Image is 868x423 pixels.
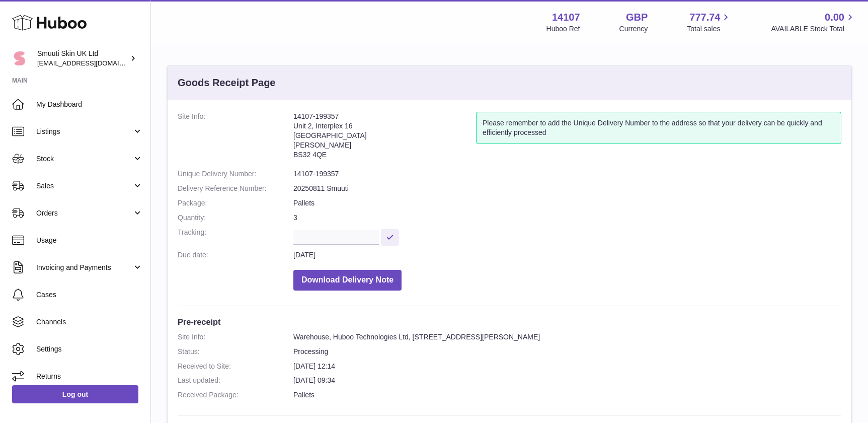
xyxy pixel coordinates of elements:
dt: Due date: [178,250,293,260]
dt: Package: [178,198,293,208]
div: Currency [619,24,648,34]
dt: Last updated: [178,376,293,385]
dd: Processing [293,347,841,357]
dt: Site Info: [178,332,293,342]
dd: Pallets [293,390,841,400]
dd: 3 [293,213,841,223]
a: 0.00 AVAILABLE Stock Total [771,11,856,34]
img: internalAdmin-14107@internal.huboo.com [12,51,27,66]
dd: Warehouse, Huboo Technologies Ltd, [STREET_ADDRESS][PERSON_NAME] [293,332,841,342]
span: AVAILABLE Stock Total [771,24,856,34]
span: Stock [36,154,132,164]
dd: [DATE] 12:14 [293,362,841,371]
a: Log out [12,385,138,403]
h3: Pre-receipt [178,316,841,327]
strong: 14107 [552,11,580,24]
dt: Status: [178,347,293,357]
button: Download Delivery Note [293,270,402,291]
dt: Delivery Reference Number: [178,184,293,193]
div: Please remember to add the Unique Delivery Number to the address so that your delivery can be qui... [476,112,841,144]
dt: Received Package: [178,390,293,400]
span: [EMAIL_ADDRESS][DOMAIN_NAME] [37,59,148,67]
span: Cases [36,290,143,300]
span: Orders [36,208,132,218]
address: 14107-199357 Unit 2, Interplex 16 [GEOGRAPHIC_DATA] [PERSON_NAME] BS32 4QE [293,112,476,164]
span: Channels [36,317,143,327]
dd: Pallets [293,198,841,208]
dt: Site Info: [178,112,293,164]
span: 777.74 [689,11,720,24]
dt: Tracking: [178,228,293,245]
span: My Dashboard [36,100,143,109]
span: Invoicing and Payments [36,263,132,272]
div: Smuuti Skin UK Ltd [37,49,128,68]
dt: Unique Delivery Number: [178,169,293,179]
span: 0.00 [825,11,844,24]
dd: [DATE] [293,250,841,260]
span: Sales [36,181,132,191]
span: Settings [36,344,143,354]
dd: [DATE] 09:34 [293,376,841,385]
dt: Received to Site: [178,362,293,371]
span: Total sales [687,24,732,34]
span: Returns [36,372,143,381]
dt: Quantity: [178,213,293,223]
span: Usage [36,236,143,245]
dd: 20250811 Smuuti [293,184,841,193]
a: 777.74 Total sales [687,11,732,34]
dd: 14107-199357 [293,169,841,179]
strong: GBP [626,11,648,24]
div: Huboo Ref [546,24,580,34]
span: Listings [36,127,132,136]
h3: Goods Receipt Page [178,76,276,90]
